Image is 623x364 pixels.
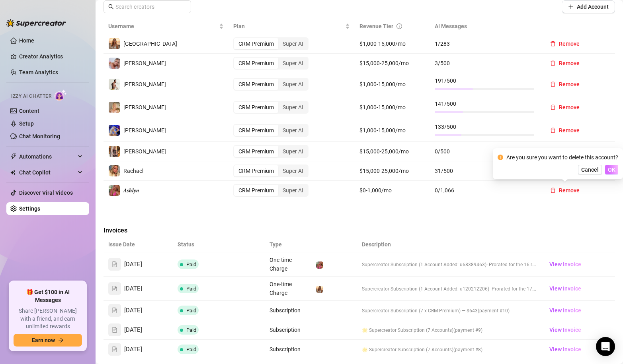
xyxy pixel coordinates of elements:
span: arrow-right [58,337,64,343]
div: CRM Premium [234,79,278,90]
span: Automations [19,150,76,163]
span: file-text [112,347,117,352]
span: delete [550,188,556,193]
span: delete [550,41,556,46]
a: Content [19,108,39,114]
span: thunderbolt [10,153,17,160]
span: Subscription [270,346,301,352]
div: CRM Premium [234,58,278,69]
span: One-time Charge [270,281,292,296]
span: 0 / 1,066 [435,186,534,195]
button: OK [605,165,618,174]
span: [PERSON_NAME] [123,104,166,110]
span: search [108,4,114,10]
img: Quinton [109,79,120,90]
img: Chat Copilot [10,170,16,175]
span: (payment #8) [453,347,482,352]
div: segmented control [233,184,309,197]
button: Remove [544,37,586,50]
div: segmented control [233,37,309,50]
span: [PERSON_NAME] [123,148,166,155]
span: Add Account [577,4,609,10]
img: Mellanie [109,146,120,157]
button: Remove [544,184,586,197]
span: Izzy AI Chatter [11,93,51,100]
th: Plan [228,19,355,34]
span: Supercreator Subscription (1 Account Added: u120212206) [362,286,489,292]
a: Home [19,37,34,44]
span: Invoices [104,226,237,235]
span: 141 / 500 [435,99,534,108]
span: [DATE] [124,260,142,269]
div: segmented control [233,101,309,114]
th: Status [173,237,265,252]
div: CRM Premium [234,125,278,136]
span: View Invoice [549,284,581,293]
span: delete [550,60,556,66]
th: Issue Date [104,237,173,252]
a: Chat Monitoring [19,133,60,139]
span: Remove [559,41,580,47]
span: Paid [186,261,196,267]
td: $1,000-15,000/mo [355,73,430,96]
div: CRM Premium [234,102,278,113]
span: [DATE] [124,325,142,335]
span: [GEOGRAPHIC_DATA] [123,41,177,47]
span: Remove [559,104,580,110]
span: plus [568,4,574,10]
span: info-circle [396,23,402,29]
a: Creator Analytics [19,50,83,63]
span: [PERSON_NAME] [123,60,166,66]
span: Username [108,22,217,31]
span: Remove [559,81,580,87]
td: $15,000-25,000/mo [355,142,430,161]
div: Super AI [278,146,308,157]
span: View Invoice [549,325,581,334]
img: 𝑨𝒔𝒉𝒍𝒚𝒏 [316,261,323,269]
button: Add Account [562,0,615,13]
span: Remove [559,60,580,66]
span: 1 / 283 [435,39,534,48]
span: [PERSON_NAME] [123,127,166,134]
span: Earn now [32,337,55,343]
span: [DATE] [124,345,142,354]
span: Supercreator Subscription (1 Account Added: u68389463) [362,262,486,267]
button: Remove [544,101,586,114]
span: View Invoice [549,306,581,315]
div: CRM Premium [234,146,278,157]
span: delete [550,128,556,133]
span: Paid [186,347,196,352]
span: 191 / 500 [435,76,534,85]
div: segmented control [233,145,309,158]
a: Settings [19,205,40,212]
div: Are you sure you want to delete this account? [506,153,618,162]
a: View Invoice [546,259,584,269]
td: $15,000-25,000/mo [355,161,430,181]
span: OK [608,167,615,173]
img: logo-BBDzfeDw.svg [6,19,66,27]
button: Remove [544,78,586,91]
th: AI Messages [430,19,539,34]
img: Kelsey [109,58,120,69]
div: segmented control [233,78,309,91]
span: (payment #9) [453,327,482,333]
span: Cancel [581,167,599,173]
img: AI Chatter [55,89,67,101]
span: 0 / 500 [435,147,534,156]
div: Super AI [278,58,308,69]
div: Super AI [278,102,308,113]
span: 🌟 Supercreator Subscription (7 Accounts) [362,327,453,333]
span: 133 / 500 [435,122,534,131]
a: View Invoice [546,284,584,293]
span: 🌟 Supercreator Subscription (7 Accounts) [362,347,453,352]
span: [PERSON_NAME] [123,81,166,87]
span: 𝑨𝒔𝒉𝒍𝒚𝒏 [123,187,139,194]
div: Super AI [278,79,308,90]
span: Revenue Tier [359,23,393,29]
button: Remove [544,124,586,137]
span: (payment #10) [478,308,510,314]
div: CRM Premium [234,185,278,196]
button: Cancel [578,165,602,174]
span: One-time Charge [270,257,292,272]
span: 31 / 500 [435,167,534,175]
